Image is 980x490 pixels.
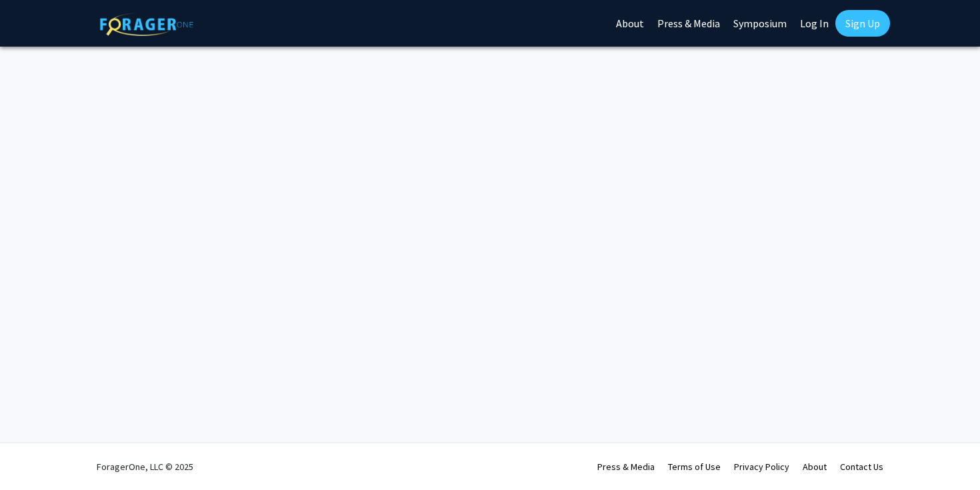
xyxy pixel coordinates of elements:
a: Contact Us [840,461,883,473]
div: ForagerOne, LLC © 2025 [97,443,193,490]
a: Privacy Policy [734,461,789,473]
img: ForagerOne Logo [100,13,193,36]
a: About [803,461,827,473]
a: Sign Up [835,10,890,37]
a: Terms of Use [668,461,721,473]
a: Press & Media [597,461,655,473]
